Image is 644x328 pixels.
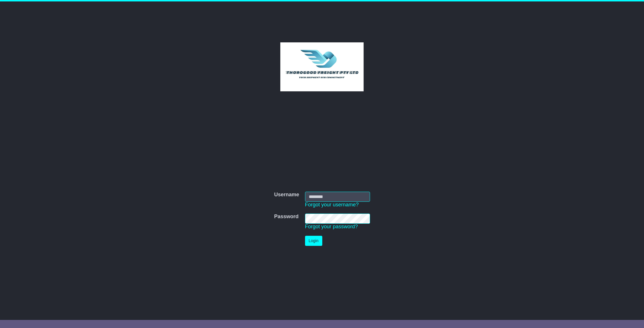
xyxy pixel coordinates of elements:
label: Username [274,192,299,198]
a: Forgot your password? [305,224,358,229]
button: Login [305,236,322,246]
a: Forgot your username? [305,202,359,208]
label: Password [274,214,298,220]
img: Thorogood Freight Pty Ltd [280,42,364,91]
